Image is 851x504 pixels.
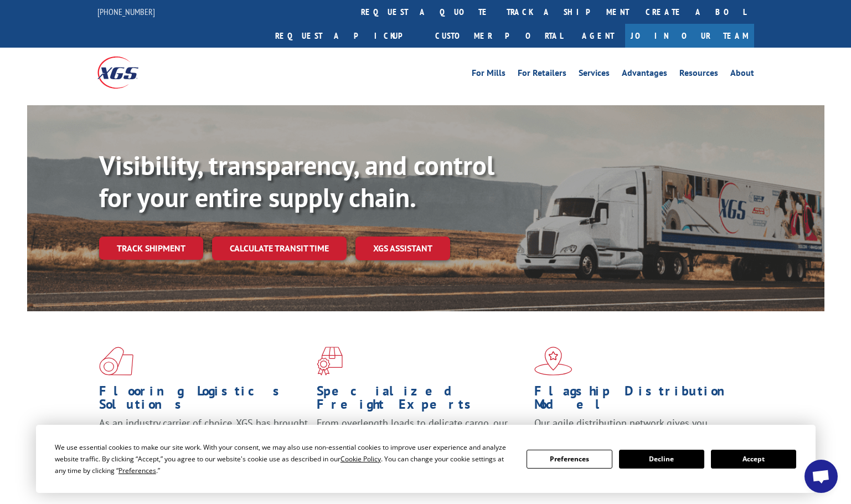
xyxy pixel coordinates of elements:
img: xgs-icon-focused-on-flooring-red [317,347,343,376]
div: Open chat [804,460,838,493]
button: Preferences [527,450,612,469]
h1: Flagship Distribution Model [534,384,744,416]
a: For Mills [472,69,506,81]
a: Join Our Team [625,24,754,48]
a: Customer Portal [427,24,571,48]
a: [PHONE_NUMBER] [97,6,155,17]
h1: Specialized Freight Experts [317,384,526,416]
img: xgs-icon-total-supply-chain-intelligence-red [99,347,133,376]
span: Preferences [118,466,156,475]
a: XGS ASSISTANT [355,236,450,260]
a: About [730,69,754,81]
h1: Flooring Logistics Solutions [99,384,308,416]
div: Cookie Consent Prompt [36,425,816,493]
a: Services [579,69,610,81]
a: Track shipment [99,236,203,260]
button: Decline [619,450,704,469]
a: Request a pickup [267,24,427,48]
button: Accept [711,450,796,469]
p: From overlength loads to delicate cargo, our experienced staff knows the best way to move your fr... [317,416,526,466]
div: We use essential cookies to make our site work. With your consent, we may also use non-essential ... [55,441,513,476]
img: xgs-icon-flagship-distribution-model-red [534,347,573,376]
a: Advantages [622,69,667,81]
b: Visibility, transparency, and control for your entire supply chain. [99,148,494,214]
span: Cookie Policy [341,454,381,464]
a: Calculate transit time [212,236,347,260]
span: Our agile distribution network gives you nationwide inventory management on demand. [534,416,738,443]
span: As an industry carrier of choice, XGS has brought innovation and dedication to flooring logistics... [99,416,308,456]
a: Resources [679,69,718,81]
a: Agent [571,24,625,48]
a: For Retailers [518,69,566,81]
